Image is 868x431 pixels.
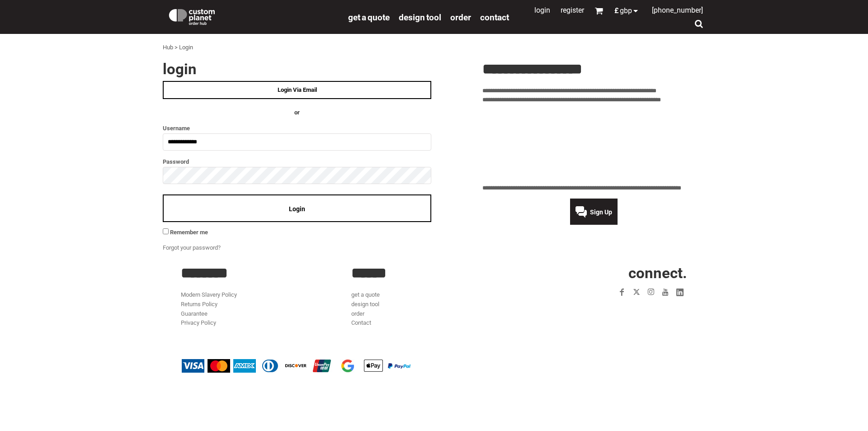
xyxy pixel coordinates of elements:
img: Google Pay [336,359,359,373]
a: Contact [351,319,371,326]
span: Login [289,205,305,213]
a: order [351,310,364,317]
img: Mastercard [208,359,230,373]
label: Password [163,156,431,167]
iframe: Customer reviews powered by Trustpilot [482,110,705,178]
a: Login Via Email [163,81,431,99]
iframe: Customer reviews powered by Trustpilot [562,305,687,316]
a: order [450,12,471,22]
a: design tool [399,12,441,22]
a: get a quote [351,291,380,298]
h2: CONNECT. [522,265,687,280]
a: Hub [163,44,173,51]
input: Remember me [163,228,169,234]
a: Guarantee [181,310,208,317]
img: PayPal [388,363,410,369]
div: > [175,43,178,52]
span: get a quote [348,12,390,23]
img: China UnionPay [311,359,333,373]
a: Contact [480,12,509,22]
span: Remember me [170,229,208,236]
label: Username [163,123,431,133]
img: Custom Planet [167,7,217,25]
div: Login [179,43,193,52]
a: Privacy Policy [181,319,216,326]
span: [PHONE_NUMBER] [652,6,703,14]
a: Modern Slavery Policy [181,291,237,298]
img: Discover [285,359,307,373]
span: order [450,12,471,23]
h4: OR [163,108,431,118]
a: design tool [351,301,379,308]
img: Visa [182,359,204,373]
a: Returns Policy [181,301,217,308]
h2: Login [163,62,431,76]
img: Apple Pay [362,359,385,373]
img: Diners Club [259,359,282,373]
span: Sign Up [590,208,612,216]
img: American Express [233,359,256,373]
span: £ [614,7,620,14]
span: design tool [399,12,441,23]
span: Contact [480,12,509,23]
a: get a quote [348,12,390,22]
a: Forgot your password? [163,244,221,251]
span: Login Via Email [278,86,317,93]
a: Custom Planet [163,2,344,29]
span: GBP [620,7,632,14]
a: Login [534,6,550,14]
a: Register [561,6,584,14]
